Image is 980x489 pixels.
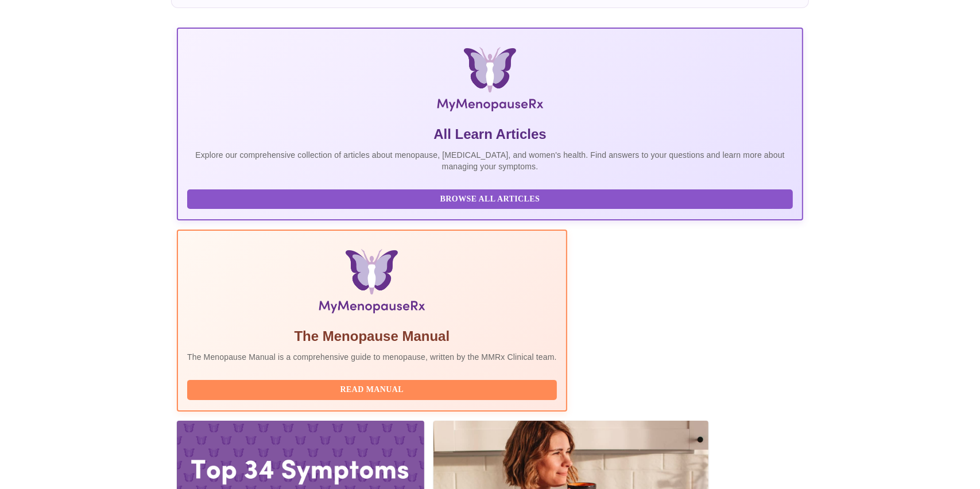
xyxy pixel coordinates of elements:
[187,380,557,400] button: Read Manual
[187,351,557,363] p: The Menopause Manual is a comprehensive guide to menopause, written by the MMRx Clinical team.
[187,149,793,172] p: Explore our comprehensive collection of articles about menopause, [MEDICAL_DATA], and women's hea...
[187,125,793,143] h5: All Learn Articles
[187,384,560,394] a: Read Manual
[199,192,781,207] span: Browse All Articles
[246,249,498,318] img: Menopause Manual
[187,189,793,209] button: Browse All Articles
[187,193,796,203] a: Browse All Articles
[281,47,699,116] img: MyMenopauseRx Logo
[187,327,557,346] h5: The Menopause Manual
[199,383,545,397] span: Read Manual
